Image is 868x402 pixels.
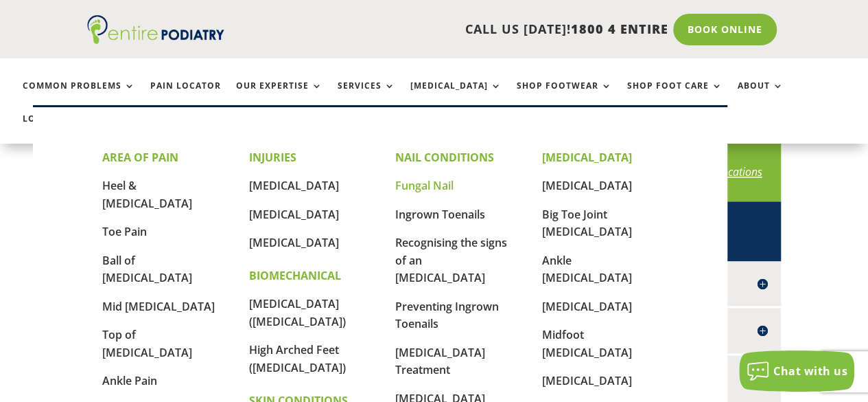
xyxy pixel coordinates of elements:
[338,81,395,111] a: Services
[249,235,339,250] a: [MEDICAL_DATA]
[249,342,346,375] a: High Arched Feet ([MEDICAL_DATA])
[542,299,632,314] a: [MEDICAL_DATA]
[542,178,632,193] a: [MEDICAL_DATA]
[23,81,135,111] a: Common Problems
[102,224,147,239] a: Toe Pain
[102,327,192,360] a: Top of [MEDICAL_DATA]
[571,21,668,37] span: 1800 4 ENTIRE
[395,178,454,193] a: Fungal Nail
[627,81,723,111] a: Shop Foot Care
[395,235,507,285] a: Recognising the signs of an [MEDICAL_DATA]
[395,150,494,165] strong: NAIL CONDITIONS
[249,207,339,222] a: [MEDICAL_DATA]
[102,178,192,211] a: Heel & [MEDICAL_DATA]
[542,150,632,165] strong: [MEDICAL_DATA]
[249,150,296,165] strong: INJURIES
[739,350,854,392] button: Chat with us
[249,296,346,329] a: [MEDICAL_DATA] ([MEDICAL_DATA])
[102,150,178,165] strong: AREA OF PAIN
[23,114,91,144] a: Locations
[738,81,784,111] a: About
[673,14,777,45] a: Book Online
[102,253,192,286] a: Ball of [MEDICAL_DATA]
[150,81,221,111] a: Pain Locator
[243,21,668,38] p: CALL US [DATE]!
[236,81,322,111] a: Our Expertise
[102,299,215,314] a: Mid [MEDICAL_DATA]
[249,178,339,193] a: [MEDICAL_DATA]
[542,373,632,388] a: [MEDICAL_DATA]
[517,81,612,111] a: Shop Footwear
[249,268,341,283] strong: BIOMECHANICAL
[410,81,502,111] a: [MEDICAL_DATA]
[773,364,847,379] span: Chat with us
[395,345,485,378] a: [MEDICAL_DATA] Treatment
[542,207,632,240] a: Big Toe Joint [MEDICAL_DATA]
[102,373,157,388] a: Ankle Pain
[87,33,224,47] a: Entire Podiatry
[542,327,632,360] a: Midfoot [MEDICAL_DATA]
[542,253,632,286] a: Ankle [MEDICAL_DATA]
[87,15,224,44] img: logo (1)
[395,207,485,222] a: Ingrown Toenails
[395,299,499,332] a: Preventing Ingrown Toenails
